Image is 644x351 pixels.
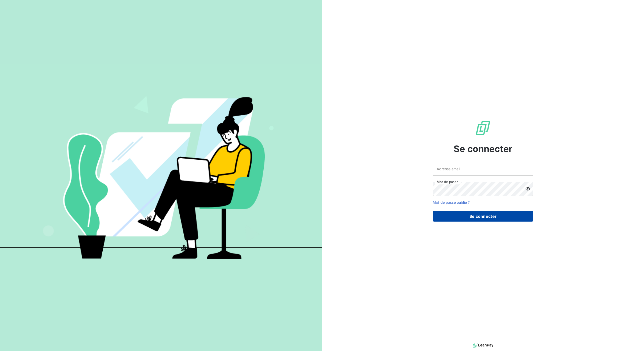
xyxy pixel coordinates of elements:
[433,162,533,176] input: placeholder
[475,120,491,136] img: Logo LeanPay
[454,142,512,156] span: Se connecter
[433,200,470,204] a: Mot de passe oublié ?
[433,211,533,222] button: Se connecter
[473,341,493,349] img: logo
